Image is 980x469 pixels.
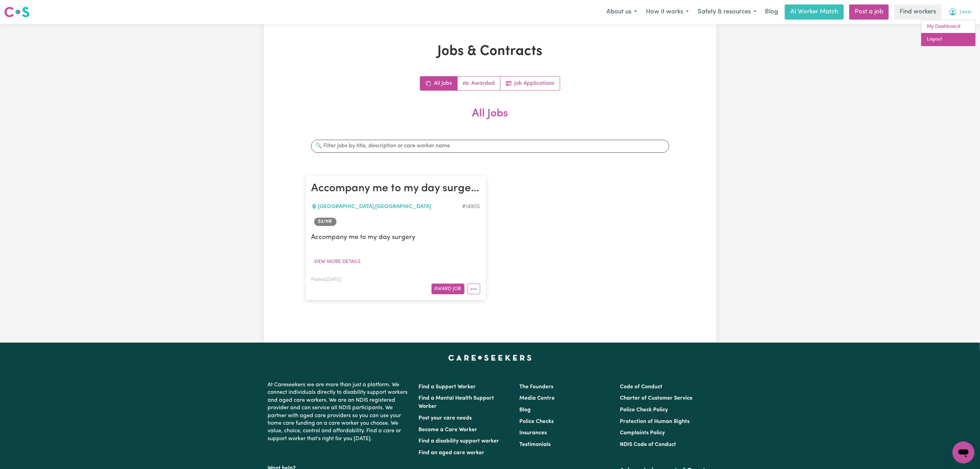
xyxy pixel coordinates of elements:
[519,407,531,413] a: Blog
[921,33,976,46] a: Logout
[620,430,665,436] a: Complaints Policy
[620,384,662,390] a: Code of Conduct
[462,203,480,211] div: Job ID #14905
[641,5,693,19] button: How it works
[432,284,464,294] button: Award Job
[620,419,689,424] a: Protection of Human Rights
[419,427,477,433] a: Become a Care Worker
[419,384,476,390] a: Find a Support Worker
[944,5,976,19] button: My Account
[620,407,668,413] a: Police Check Policy
[419,396,494,409] a: Find a Mental Health Support Worker
[4,6,29,18] img: Careseekers logo
[519,419,554,424] a: Police Checks
[311,182,480,195] h2: Accompany me to my day surgery
[311,203,462,211] div: [GEOGRAPHIC_DATA] , [GEOGRAPHIC_DATA]
[785,4,844,20] a: AI Worker Match
[519,396,555,401] a: Media Centre
[953,442,975,464] iframe: Button to launch messaging window, conversation in progress
[306,107,675,131] h2: All Jobs
[761,4,782,20] a: Blog
[311,233,480,243] p: Accompany me to my day surgery
[311,139,669,152] input: 🔍 Filter jobs by title, description or care worker name
[268,378,411,445] p: At Careseekers we are more than just a platform. We connect individuals directly to disability su...
[921,20,976,33] a: My Dashboard
[620,442,676,447] a: NDIS Code of Conduct
[693,5,761,19] button: Safety & resources
[921,20,976,46] div: My Account
[419,415,472,421] a: Post your care needs
[314,218,336,226] span: Job rate per hour
[448,355,532,361] a: Careseekers home page
[458,77,500,90] a: Active jobs
[519,442,551,447] a: Testimonials
[894,4,942,20] a: Find workers
[602,5,641,19] button: About us
[960,9,971,16] span: Limin
[620,396,693,401] a: Charter of Customer Service
[420,77,458,90] a: All jobs
[849,4,889,20] a: Post a job
[519,384,553,390] a: The Founders
[4,4,29,20] a: Careseekers logo
[311,256,364,267] button: View more details
[311,277,342,282] span: Posted: [DATE]
[467,284,480,294] button: More options
[519,430,547,436] a: Insurances
[306,43,675,60] h1: Jobs & Contracts
[500,77,560,90] a: Job applications
[419,450,485,456] a: Find an aged care worker
[419,438,499,444] a: Find a disability support worker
